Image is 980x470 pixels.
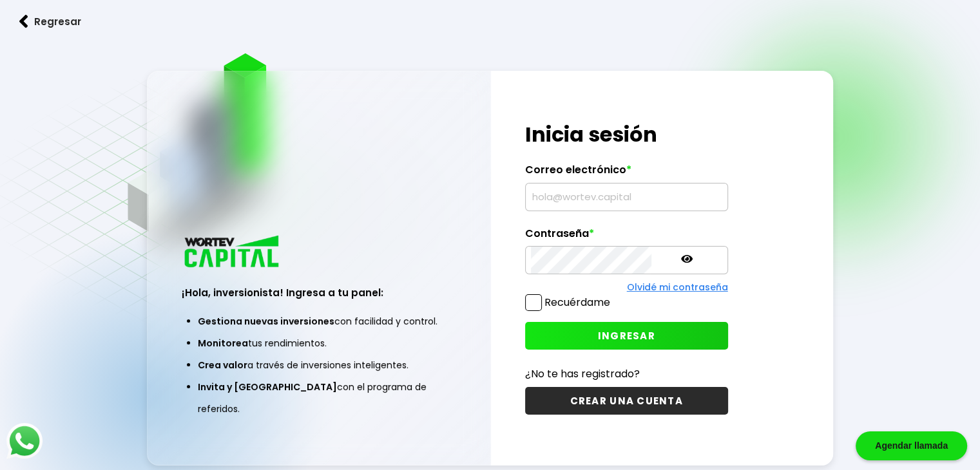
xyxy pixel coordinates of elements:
[198,381,337,393] span: Invita y [GEOGRAPHIC_DATA]
[19,15,28,28] img: flecha izquierda
[198,315,334,328] span: Gestiona nuevas inversiones
[856,431,967,460] div: Agendar llamada
[525,227,728,247] label: Contraseña
[525,366,728,382] p: ¿No te has registrado?
[525,119,728,150] h1: Inicia sesión
[198,310,439,332] li: con facilidad y control.
[627,281,728,294] a: Olvidé mi contraseña
[198,354,439,376] li: a través de inversiones inteligentes.
[525,366,728,415] a: ¿No te has registrado?CREAR UNA CUENTA
[544,295,610,310] label: Recuérdame
[198,332,439,354] li: tus rendimientos.
[525,164,728,183] label: Correo electrónico
[198,359,247,371] span: Crea valor
[531,183,722,211] input: hola@wortev.capital
[6,423,43,459] img: logos_whatsapp-icon.242b2217.svg
[525,387,728,415] button: CREAR UNA CUENTA
[182,234,283,272] img: logo_wortev_capital
[598,329,655,343] span: INGRESAR
[182,285,456,300] h3: ¡Hola, inversionista! Ingresa a tu panel:
[525,322,728,350] button: INGRESAR
[198,337,248,350] span: Monitorea
[198,376,439,420] li: con el programa de referidos.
